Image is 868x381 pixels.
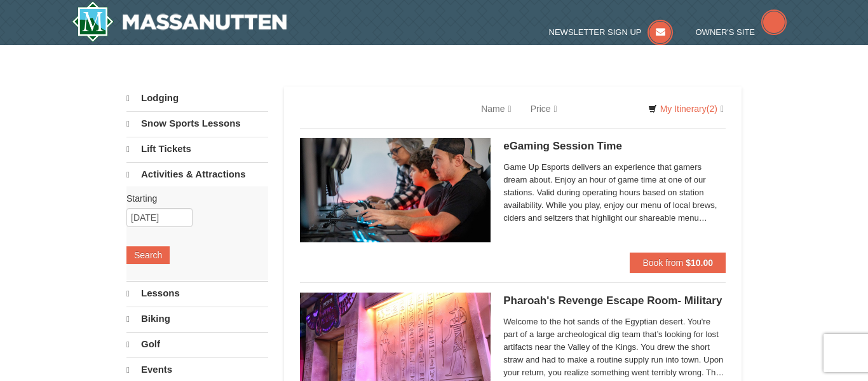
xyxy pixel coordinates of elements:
a: Newsletter Sign Up [549,27,674,37]
a: Lessons [126,281,268,305]
span: Book from [642,258,683,268]
a: Owner's Site [696,27,787,37]
a: Lift Tickets [126,137,268,161]
span: Newsletter Sign Up [549,27,642,37]
a: Massanutten Resort [72,1,287,42]
h5: eGaming Session Time [503,140,726,153]
a: Activities & Attractions [126,162,268,186]
span: Owner's Site [696,27,756,37]
span: Game Up Esports delivers an experience that gamers dream about. Enjoy an hour of game time at one... [503,161,726,225]
a: Lodging [126,87,268,110]
button: Book from $10.00 [630,253,726,273]
span: (2) [707,104,717,114]
a: Biking [126,307,268,331]
h5: Pharoah's Revenge Escape Room- Military [503,294,726,307]
a: Price [521,96,567,121]
a: Name [471,96,520,121]
label: Starting [126,192,259,205]
strong: $10.00 [686,258,713,268]
a: Snow Sports Lessons [126,111,268,135]
span: Welcome to the hot sands of the Egyptian desert. You're part of a large archeological dig team th... [503,315,726,379]
button: Search [126,246,170,264]
img: 19664770-34-0b975b5b.jpg [300,138,491,242]
img: Massanutten Resort Logo [72,1,287,42]
a: Golf [126,332,268,356]
a: My Itinerary(2) [640,99,732,118]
